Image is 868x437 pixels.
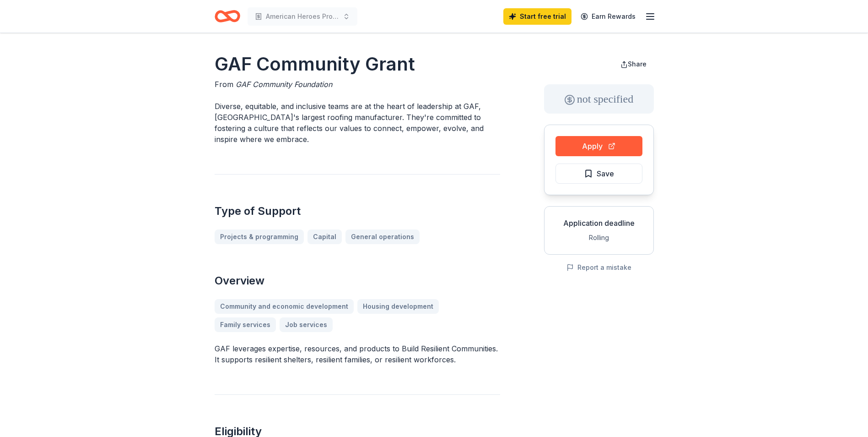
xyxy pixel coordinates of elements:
a: General operations [345,229,420,244]
button: Save [555,164,642,184]
div: From [215,79,500,90]
div: not specified [544,84,654,114]
p: GAF leverages expertise, resources, and products to Build Resilient Communities. It supports resi... [215,343,500,365]
a: Home [215,5,240,27]
button: Report a mistake [566,262,631,273]
button: American Heroes Project [248,7,357,26]
span: Save [597,168,614,180]
div: Rolling [552,232,646,243]
a: Capital [307,229,342,244]
button: Share [613,55,654,73]
a: Start free trial [503,8,571,25]
h2: Type of Support [215,204,500,218]
a: Earn Rewards [575,8,641,25]
span: Share [628,60,647,68]
h2: Overview [215,273,500,288]
span: American Heroes Project [266,11,339,22]
button: Apply [555,136,642,156]
div: Application deadline [552,218,646,229]
span: GAF Community Foundation [236,80,332,89]
a: Projects & programming [215,229,304,244]
p: Diverse, equitable, and inclusive teams are at the heart of leadership at GAF, [GEOGRAPHIC_DATA]'... [215,101,500,145]
h1: GAF Community Grant [215,51,500,77]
